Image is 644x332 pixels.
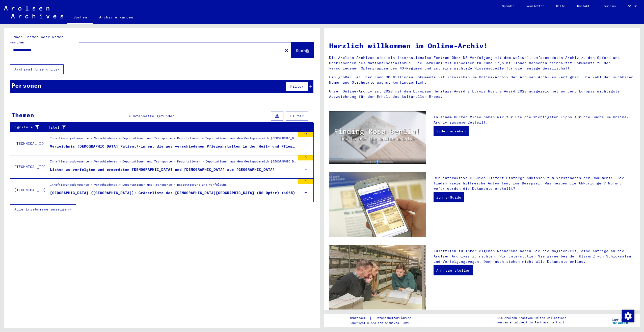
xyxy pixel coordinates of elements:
div: | [350,315,417,321]
p: wurden entwickelt in Partnerschaft mit [497,320,566,325]
div: Themen [11,110,34,120]
a: Datenschutzerklärung [372,315,417,321]
img: Zustimmung ändern [622,310,634,322]
button: Suche [291,42,314,58]
td: [TECHNICAL_ID] [10,178,46,202]
p: Ein großer Teil der rund 30 Millionen Dokumente ist inzwischen im Online-Archiv der Arolsen Archi... [329,75,635,85]
div: Titel [48,123,307,131]
a: Anfrage stellen [434,265,473,275]
img: Arolsen_neg.svg [4,6,63,18]
div: Inhaftierungsdokumente > Verschiedenes > Deportationen und Transporte > Deportationen > Deportati... [50,159,296,166]
p: Die Arolsen Archives sind ein internationales Zentrum über NS-Verfolgung mit dem weltweit umfasse... [329,55,635,71]
button: Filter [286,82,308,91]
img: video.jpg [329,111,426,164]
p: Unser Online-Archiv ist 2020 mit dem European Heritage Award / Europa Nostra Award 2020 ausgezeic... [329,89,635,99]
h1: Herzlich willkommen im Online-Archiv! [329,40,635,51]
div: 4 [298,179,313,184]
div: Verzeichnis [DEMOGRAPHIC_DATA] Patient/-innen, die aus verschiedenen Pflegeanstalten in der Heil-... [50,144,296,149]
div: [GEOGRAPHIC_DATA] ([GEOGRAPHIC_DATA]): Gräberliste des [DEMOGRAPHIC_DATA][GEOGRAPHIC_DATA] (NS-Op... [50,190,295,196]
td: [TECHNICAL_ID] [10,155,46,178]
div: 11 [298,132,313,137]
p: In einem kurzen Video haben wir für Sie die wichtigsten Tipps für die Suche im Online-Archiv zusa... [434,114,635,125]
div: Titel [48,125,301,130]
img: yv_logo.png [611,314,630,326]
span: DE [628,5,633,8]
a: Impressum [350,315,369,321]
mat-label: Nach Themen oder Namen suchen [12,35,64,44]
span: Alle Ergebnisse anzeigen [14,207,69,211]
a: Zum e-Guide [434,192,464,202]
div: Signature [12,125,40,130]
div: Inhaftierungsdokumente > Verschiedenes > Deportationen und Transporte > Deportationen > Deportati... [50,136,296,143]
span: Filter [290,84,304,89]
a: Archiv erkunden [93,11,139,23]
p: Der interaktive e-Guide liefert Hintergrundwissen zum Verständnis der Dokumente. Sie finden viele... [434,175,635,191]
a: Suchen [67,11,93,24]
button: Clear [281,45,291,55]
div: Personen [11,81,42,90]
p: Zusätzlich zu Ihrer eigenen Recherche haben Sie die Möglichkeit, eine Anfrage an die Arolsen Arch... [434,248,635,264]
button: Archival tree units [10,64,64,74]
button: Filter [286,111,308,121]
div: Signature [12,123,46,131]
img: inquiries.jpg [329,245,426,310]
div: Zustimmung ändern [622,310,634,322]
span: Filter [290,114,304,118]
div: 3 [298,155,313,160]
mat-icon: close [283,48,289,54]
span: Suche [296,48,308,53]
div: Listen zu verfolgten und ermordeten [DEMOGRAPHIC_DATA] und [DEMOGRAPHIC_DATA] aus [GEOGRAPHIC_DATA] [50,167,275,172]
span: 3 [129,114,131,118]
a: Video ansehen [434,126,469,136]
img: eguide.jpg [329,172,426,237]
div: Inhaftierungsdokumente > Verschiedenes > Deportationen und Transporte > Registrierung und Verfolgung [50,182,227,189]
p: Copyright © Arolsen Archives, 2021 [350,321,417,325]
td: [TECHNICAL_ID] [10,132,46,155]
p: Die Arolsen Archives Online-Collections [497,316,566,320]
button: Alle Ergebnisse anzeigen [10,204,76,214]
span: Datensätze gefunden [131,114,175,118]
